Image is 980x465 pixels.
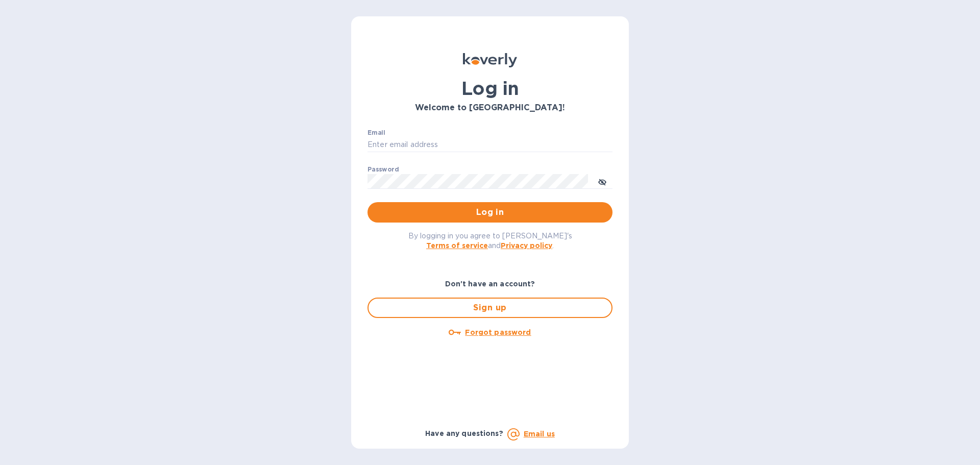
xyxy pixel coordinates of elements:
[501,241,552,250] a: Privacy policy
[376,206,604,218] span: Log in
[592,171,612,191] button: toggle password visibility
[367,202,612,223] button: Log in
[377,302,603,314] span: Sign up
[367,166,399,173] label: Password
[367,78,612,99] h1: Log in
[367,130,385,136] label: Email
[463,53,517,67] img: Koverly
[408,232,572,250] span: By logging in you agree to [PERSON_NAME]'s and .
[465,328,531,336] u: Forgot password
[426,241,488,250] a: Terms of service
[367,103,612,113] h3: Welcome to [GEOGRAPHIC_DATA]!
[445,280,535,288] b: Don't have an account?
[367,298,612,318] button: Sign up
[425,429,503,437] b: Have any questions?
[524,430,555,438] a: Email us
[367,137,612,153] input: Enter email address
